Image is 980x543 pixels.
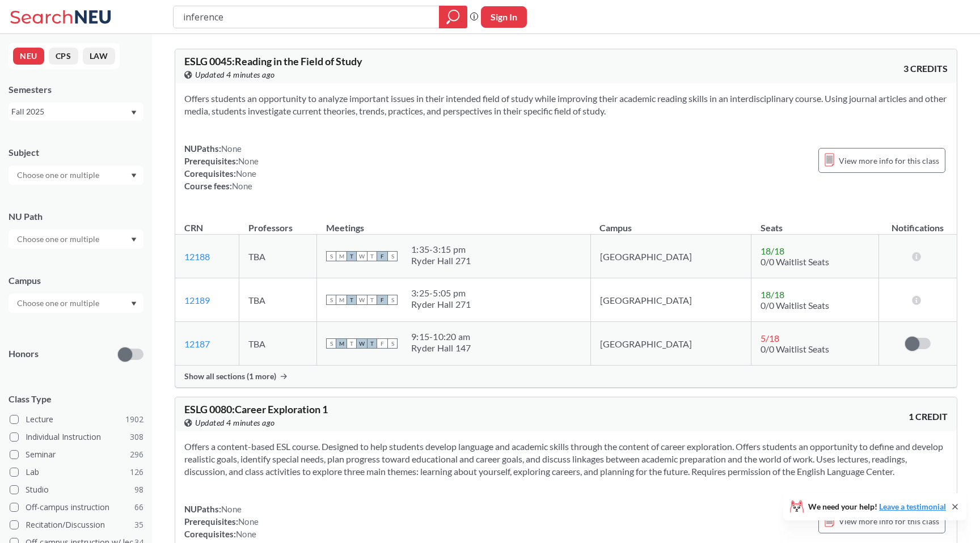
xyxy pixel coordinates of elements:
[878,210,957,235] th: Notifications
[130,448,143,461] span: 296
[347,338,357,349] span: T
[239,210,317,235] th: Professors
[9,166,143,185] div: Dropdown arrow
[13,48,44,65] button: NEU
[336,295,347,305] span: M
[239,322,317,366] td: TBA
[317,210,590,235] th: Meetings
[439,6,467,28] div: magnifying glass
[590,322,751,366] td: [GEOGRAPHIC_DATA]
[131,237,137,242] svg: Dropdown arrow
[347,295,357,305] span: T
[9,274,143,287] div: Campus
[357,251,367,261] span: W
[232,181,252,191] span: None
[9,210,143,223] div: NU Path
[238,156,259,166] span: None
[9,347,39,360] p: Honors
[367,338,377,349] span: T
[909,410,948,423] span: 1 CREDIT
[336,251,347,261] span: M
[411,342,471,354] div: Ryder Hall 147
[184,295,210,306] a: 12189
[387,338,398,349] span: S
[761,245,784,256] span: 18 / 18
[377,251,387,261] span: F
[195,69,275,81] span: Updated 4 minutes ago
[10,430,143,444] label: Individual Instruction
[134,519,143,531] span: 35
[411,255,471,266] div: Ryder Hall 271
[411,244,471,255] div: 1:35 - 3:15 pm
[751,210,878,235] th: Seats
[134,501,143,514] span: 66
[761,289,784,300] span: 18 / 18
[839,154,939,168] span: View more info for this class
[49,48,78,65] button: CPS
[357,338,367,349] span: W
[184,403,328,415] span: ESLG 0080 : Career Exploration 1
[590,235,751,278] td: [GEOGRAPHIC_DATA]
[411,331,471,342] div: 9:15 - 10:20 am
[10,465,143,480] label: Lab
[9,146,143,159] div: Subject
[125,413,143,426] span: 1902
[238,516,259,527] span: None
[184,440,948,478] section: Offers a content-based ESL course. Designed to help students develop language and academic skills...
[387,251,398,261] span: S
[9,230,143,249] div: Dropdown arrow
[481,6,527,28] button: Sign In
[367,251,377,261] span: T
[839,514,939,528] span: View more info for this class
[184,222,203,234] div: CRN
[761,256,829,267] span: 0/0 Waitlist Seats
[326,251,336,261] span: S
[761,300,829,311] span: 0/0 Waitlist Seats
[195,417,275,429] span: Updated 4 minutes ago
[377,338,387,349] span: F
[326,338,336,349] span: S
[9,393,143,405] span: Class Type
[9,103,143,121] div: Fall 2025Dropdown arrow
[184,371,276,381] span: Show all sections (1 more)
[10,500,143,515] label: Off-campus instruction
[367,295,377,305] span: T
[130,431,143,443] span: 308
[184,92,948,117] section: Offers students an opportunity to analyze important issues in their intended field of study while...
[131,302,137,306] svg: Dropdown arrow
[131,173,137,178] svg: Dropdown arrow
[387,295,398,305] span: S
[590,278,751,322] td: [GEOGRAPHIC_DATA]
[11,105,130,118] div: Fall 2025
[808,503,946,511] span: We need your help!
[903,62,948,75] span: 3 CREDITS
[411,299,471,310] div: Ryder Hall 271
[236,168,256,179] span: None
[134,483,143,496] span: 98
[9,294,143,313] div: Dropdown arrow
[590,210,751,235] th: Campus
[184,251,210,262] a: 12188
[10,517,143,532] label: Recitation/Discussion
[10,447,143,462] label: Seminar
[761,343,829,354] span: 0/0 Waitlist Seats
[10,482,143,497] label: Studio
[761,333,779,343] span: 5 / 18
[357,295,367,305] span: W
[336,338,347,349] span: M
[11,232,107,246] input: Choose one or multiple
[130,466,143,478] span: 126
[184,55,362,67] span: ESLG 0045 : Reading in the Field of Study
[184,338,210,349] a: 12187
[175,366,957,387] div: Show all sections (1 more)
[83,48,115,65] button: LAW
[326,295,336,305] span: S
[11,296,107,310] input: Choose one or multiple
[239,278,317,322] td: TBA
[131,111,137,115] svg: Dropdown arrow
[9,83,143,96] div: Semesters
[221,504,242,514] span: None
[11,168,107,182] input: Choose one or multiple
[411,287,471,299] div: 3:25 - 5:05 pm
[236,529,256,539] span: None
